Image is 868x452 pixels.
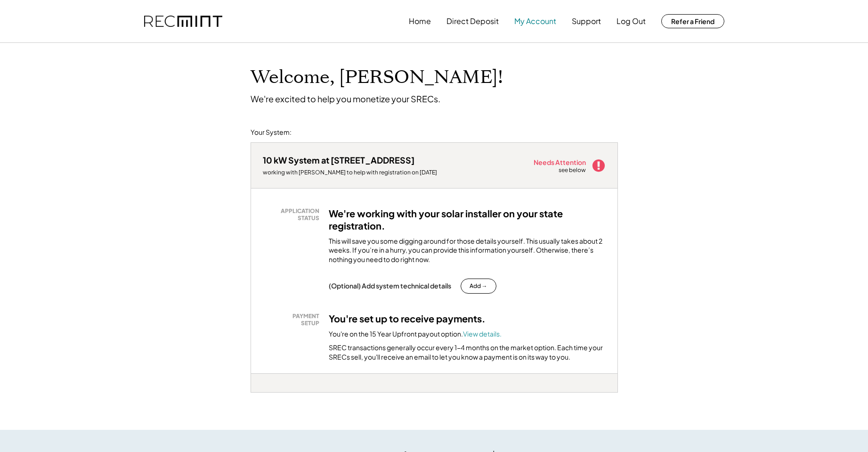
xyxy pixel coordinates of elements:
div: SREC transactions generally occur every 1-4 months on the market option. Each time your SRECs sel... [329,343,606,362]
img: recmint-logotype%403x.png [144,16,222,27]
button: Home [409,12,431,31]
button: My Account [514,12,556,31]
div: working with [PERSON_NAME] to help with registration on [DATE] [263,169,437,176]
div: You're on the 15 Year Upfront payout option. [329,329,502,339]
div: Your System: [251,128,292,137]
a: View details. [463,329,502,338]
div: We're excited to help you monetize your SRECs. [251,93,440,104]
div: see below [559,166,587,174]
div: PAYMENT SETUP [268,312,319,327]
button: Add → [461,279,496,294]
div: delywdiv - VA Distributed [251,393,283,396]
div: This will save you some digging around for those details yourself. This usually takes about 2 wee... [329,237,606,264]
div: (Optional) Add system technical details [329,281,451,290]
button: Log Out [617,12,646,31]
h1: Welcome, [PERSON_NAME]! [251,66,503,89]
h3: You're set up to receive payments. [329,312,486,325]
button: Support [572,12,601,31]
div: Needs Attention [534,159,587,165]
div: 10 kW System at [STREET_ADDRESS] [263,155,414,165]
div: APPLICATION STATUS [268,207,319,222]
button: Direct Deposit [446,12,499,31]
h3: We're working with your solar installer on your state registration. [329,207,606,232]
button: Refer a Friend [661,14,724,28]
